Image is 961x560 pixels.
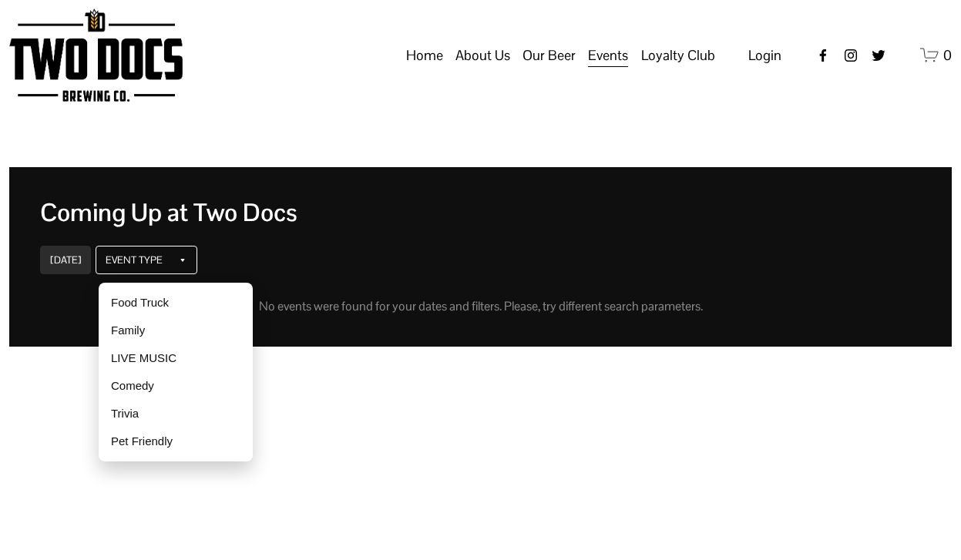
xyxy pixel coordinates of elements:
[50,254,81,267] div: [DATE]
[943,46,952,64] span: 0
[588,41,628,70] a: folder dropdown
[748,42,781,69] a: Login
[920,45,952,65] a: 0 items in cart
[588,42,628,69] span: Events
[99,428,253,455] div: Pet Friendly
[99,344,253,372] div: LIVE MUSIC
[9,8,182,102] img: Two Docs Brewing Co.
[99,289,253,317] div: Food Truck
[523,42,576,69] span: Our Beer
[99,372,253,400] div: Comedy
[843,48,859,63] a: instagram-unauth
[99,317,253,344] div: Family
[641,41,715,70] a: folder dropdown
[455,42,510,69] span: About Us
[40,198,920,227] div: Coming Up at Two Docs
[406,41,443,70] a: Home
[106,254,163,267] div: Event Type
[815,48,831,63] a: Facebook
[523,41,576,70] a: folder dropdown
[40,297,920,316] div: No events were found for your dates and filters. Please, try different search parameters.
[748,46,781,64] span: Login
[455,41,510,70] a: folder dropdown
[871,48,886,63] a: twitter-unauth
[641,42,715,69] span: Loyalty Club
[99,400,253,428] div: Trivia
